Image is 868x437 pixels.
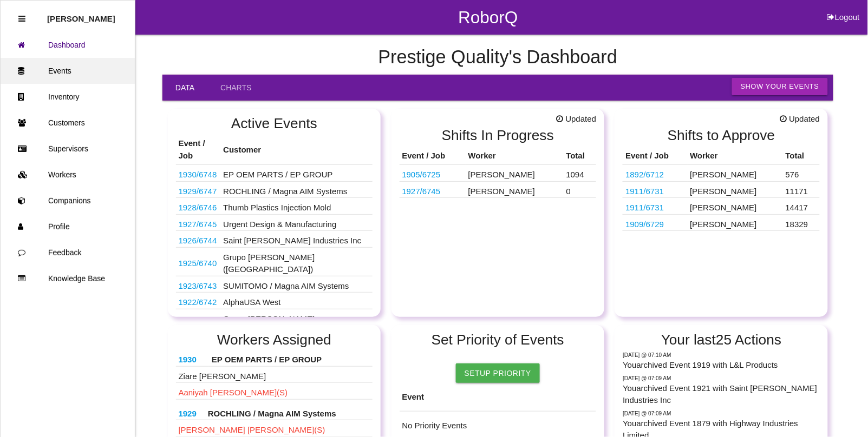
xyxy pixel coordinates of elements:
[176,276,221,293] td: 68343526AB
[176,214,221,231] td: Space X Parts
[688,181,783,198] td: [PERSON_NAME]
[623,374,820,382] p: Wednesday @ 07:09 AM
[1,84,135,110] a: Inventory
[400,128,597,143] h2: Shifts In Progress
[732,78,828,95] button: Show Your Events
[179,409,197,418] a: 1929
[400,165,466,182] td: 10301666
[220,214,373,231] td: Urgent Design & Manufacturing
[47,6,115,23] p: Rosie Blandino
[623,409,820,418] p: Wednesday @ 07:09 AM
[176,383,373,400] td: Aaniyah [PERSON_NAME] (S)
[625,170,664,179] a: 1892/6712
[623,351,820,359] p: Wednesday @ 07:10 AM
[179,281,217,290] a: 1923/6743
[564,165,597,182] td: 1094
[176,135,221,165] th: Event / Job
[179,220,217,229] a: 1927/6745
[220,165,373,182] td: EP OEM PARTS / EP GROUP
[162,47,833,68] h4: Prestige Quality 's Dashboard
[456,363,540,383] a: Setup Priority
[556,113,596,125] span: Updated
[220,247,373,276] td: Grupo [PERSON_NAME] ([GEOGRAPHIC_DATA])
[688,214,783,231] td: [PERSON_NAME]
[402,170,441,179] a: 1905/6725
[623,165,820,182] tr: 68427781AA; 68340793AA
[623,198,820,215] tr: F17630B
[623,359,820,372] p: You archived Event 1919 with L&L Products
[623,128,820,143] h2: Shifts to Approve
[220,181,373,198] td: ROCHLING / Magna AIM Systems
[466,165,564,182] td: [PERSON_NAME]
[176,181,221,198] td: 68425775AD
[625,203,664,212] a: 1911/6731
[400,147,466,165] th: Event / Job
[179,297,217,307] a: 1922/6742
[623,147,687,165] th: Event / Job
[162,75,207,101] a: Data
[1,58,135,84] a: Events
[220,276,373,293] td: SUMITOMO / Magna AIM Systems
[1,214,135,240] a: Profile
[205,405,373,420] th: ROCHLING / Magna AIM Systems
[1,240,135,266] a: Feedback
[176,366,373,383] td: Ziare [PERSON_NAME]
[176,247,221,276] td: P703 PCBA
[1,32,135,58] a: Dashboard
[400,383,597,412] th: Event
[625,220,664,229] a: 1909/6729
[179,236,217,245] a: 1926/6744
[402,187,441,196] a: 1927/6745
[179,203,217,212] a: 1928/6746
[176,309,221,337] td: P703 PCBA
[176,231,221,248] td: 68483788AE KNL
[220,309,373,337] td: Grupo [PERSON_NAME] ([GEOGRAPHIC_DATA])
[783,181,820,198] td: 11171
[176,165,221,182] td: 6576306022
[176,405,205,420] th: 68425775AD
[400,165,597,182] tr: 10301666
[783,165,820,182] td: 576
[220,231,373,248] td: Saint [PERSON_NAME] Industries Inc
[783,147,820,165] th: Total
[623,382,820,407] p: You archived Event 1921 with Saint [PERSON_NAME] Industries Inc
[176,116,373,131] h2: Active Events
[623,214,820,231] tr: S2066-00
[623,181,820,198] tr: F17630B
[207,75,264,101] a: Charts
[176,420,373,437] td: [PERSON_NAME] [PERSON_NAME] (S)
[564,147,597,165] th: Total
[179,355,197,364] a: 1930
[1,110,135,136] a: Customers
[209,351,373,366] th: EP OEM PARTS / EP GROUP
[688,147,783,165] th: Worker
[623,332,820,348] h2: Your last 25 Actions
[688,198,783,215] td: [PERSON_NAME]
[18,6,25,32] div: Close
[176,293,221,309] td: K13360 (WA14CO14)
[400,332,597,348] h2: Set Priority of Events
[179,259,217,268] a: 1925/6740
[1,162,135,188] a: Workers
[400,181,597,198] tr: Space X Parts
[1,136,135,162] a: Supervisors
[1,266,135,292] a: Knowledge Base
[176,351,209,366] th: 6576306022
[564,181,597,198] td: 0
[176,332,373,348] h2: Workers Assigned
[220,198,373,215] td: Thumb Plastics Injection Mold
[625,187,664,196] a: 1911/6731
[783,214,820,231] td: 18329
[220,135,373,165] th: Customer
[466,147,564,165] th: Worker
[783,198,820,215] td: 14417
[176,198,221,215] td: 2011010AB / 2008002AB / 2009006AB
[179,187,217,196] a: 1929/6747
[179,170,217,179] a: 1930/6748
[780,113,820,125] span: Updated
[688,165,783,182] td: [PERSON_NAME]
[466,181,564,198] td: [PERSON_NAME]
[1,188,135,214] a: Companions
[400,181,466,198] td: Space X Parts
[220,293,373,309] td: AlphaUSA West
